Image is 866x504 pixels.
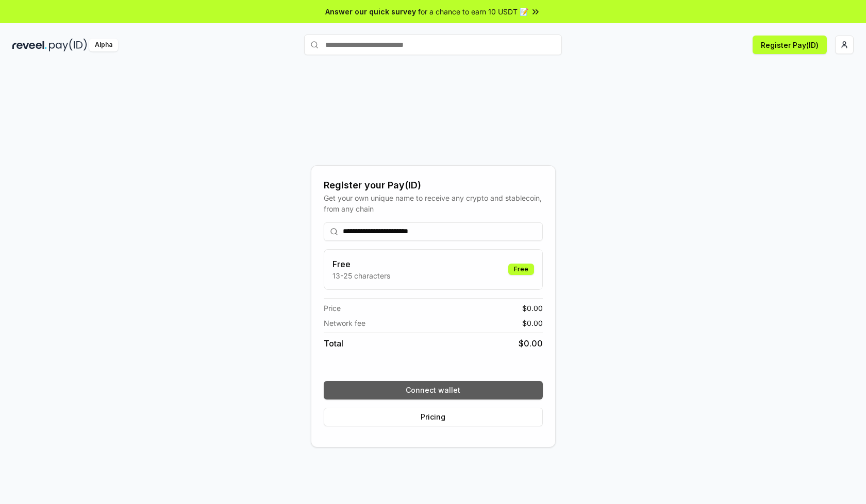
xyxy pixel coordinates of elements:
span: Answer our quick survey [325,6,416,17]
span: $ 0.00 [522,303,543,314]
img: reveel_dark [12,39,47,51]
div: Free [508,264,534,275]
h3: Free [332,258,390,270]
span: $ 0.00 [519,337,543,350]
div: Get your own unique name to receive any crypto and stablecoin, from any chain [324,193,543,214]
div: Alpha [89,39,118,51]
p: 13-25 characters [332,270,390,281]
img: pay_id [49,39,87,51]
button: Connect wallet [324,381,543,399]
span: $ 0.00 [522,318,543,328]
span: Network fee [324,318,365,328]
span: Total [324,337,343,350]
span: Price [324,303,341,314]
button: Pricing [324,408,543,426]
button: Register Pay(ID) [753,36,827,54]
div: Register your Pay(ID) [324,178,543,193]
span: for a chance to earn 10 USDT 📝 [418,6,528,17]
